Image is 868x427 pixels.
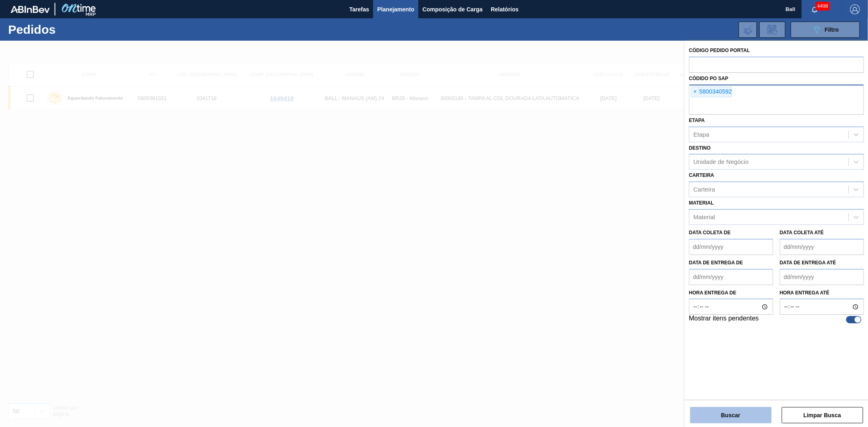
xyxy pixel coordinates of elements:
[689,145,711,151] label: Destino
[791,22,860,38] button: Filtro
[689,118,705,123] label: Etapa
[8,25,132,34] h1: Pedidos
[377,4,414,14] span: Planejamento
[780,287,864,299] label: Hora entrega até
[816,2,830,11] span: 4498
[689,239,773,255] input: dd/mm/yyyy
[422,4,483,14] span: Composição de Carga
[780,230,824,235] label: Data coleta até
[780,269,864,285] input: dd/mm/yyyy
[689,200,714,206] label: Material
[689,172,714,178] label: Carteira
[689,287,773,299] label: Hora entrega de
[693,159,749,166] div: Unidade de Negócio
[349,4,369,14] span: Tarefas
[691,87,699,97] span: ×
[689,76,728,81] label: Códido PO SAP
[689,230,730,235] label: Data coleta de
[780,260,836,266] label: Data de Entrega até
[689,260,743,266] label: Data de Entrega de
[689,269,773,285] input: dd/mm/yyyy
[759,22,785,38] div: Solicitação de Revisão de Pedidos
[739,22,757,38] div: Importar Negociações dos Pedidos
[825,26,839,33] span: Filtro
[780,239,864,255] input: dd/mm/yyyy
[850,4,860,14] img: Logout
[689,48,750,53] label: Código Pedido Portal
[491,4,518,14] span: Relatórios
[693,131,709,138] div: Etapa
[11,6,50,13] img: TNhmsLtSVTkK8tSr43FrP2fwEKptu5GPRR3wAAAABJRU5ErkJggg==
[693,186,715,193] div: Carteira
[691,87,732,97] div: 5800340592
[693,213,715,220] div: Material
[802,4,828,15] button: Notificações
[689,315,759,325] label: Mostrar itens pendentes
